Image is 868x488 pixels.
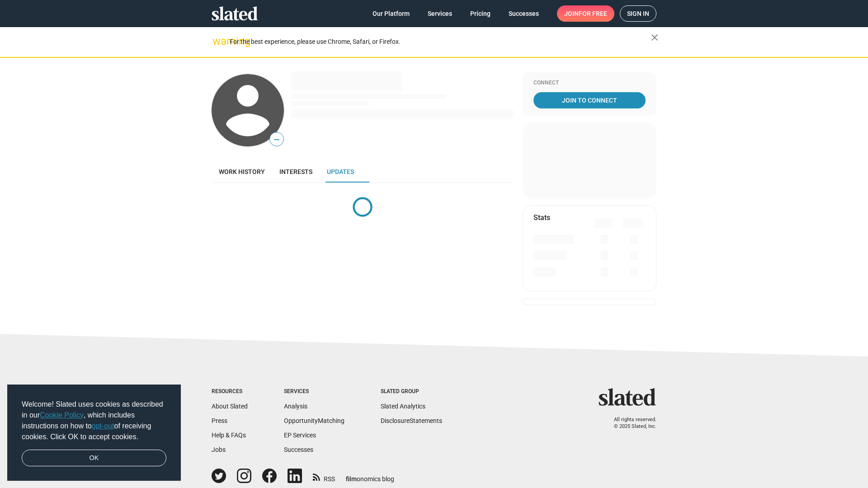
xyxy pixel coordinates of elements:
span: Join [564,5,607,22]
div: For the best experience, please use Chrome, Safari, or Firefox. [230,36,651,48]
span: for free [579,5,607,22]
a: DisclosureStatements [381,417,442,424]
span: film [346,475,357,483]
span: Our Platform [373,5,410,22]
div: Services [284,388,344,395]
mat-icon: close [649,32,660,43]
span: Pricing [470,5,491,22]
a: dismiss cookie message [22,450,166,467]
a: Pricing [463,5,498,22]
span: Successes [509,5,539,22]
a: Analysis [284,403,307,410]
a: Interests [272,161,320,183]
a: Help & FAQs [212,432,246,439]
a: filmonomics blog [346,468,394,483]
a: OpportunityMatching [284,417,344,424]
span: — [270,134,283,145]
a: Press [212,417,227,424]
div: Connect [533,80,646,87]
mat-icon: warning [212,36,223,47]
a: Sign in [620,5,656,22]
p: All rights reserved. © 2025 Slated, Inc. [604,417,656,430]
a: Cookie Policy [40,411,84,419]
a: EP Services [284,432,316,439]
div: Slated Group [381,388,442,395]
a: Successes [501,5,546,22]
div: Resources [212,388,248,395]
a: Successes [284,446,313,453]
span: Join To Connect [535,92,644,108]
span: Services [428,5,452,22]
span: Welcome! Slated uses cookies as described in our , which includes instructions on how to of recei... [22,399,166,442]
a: Jobs [212,446,226,453]
a: RSS [313,469,335,483]
mat-card-title: Stats [533,213,550,222]
span: Work history [219,168,265,175]
span: Interests [279,168,312,175]
a: Joinfor free [557,5,614,22]
a: Work history [212,161,272,183]
a: opt-out [92,422,114,430]
span: Updates [327,168,354,175]
a: Our Platform [365,5,417,22]
div: cookieconsent [7,385,181,481]
span: Sign in [627,6,649,21]
a: About Slated [212,403,248,410]
a: Join To Connect [533,92,646,108]
a: Slated Analytics [381,403,425,410]
a: Services [420,5,459,22]
a: Updates [320,161,361,183]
